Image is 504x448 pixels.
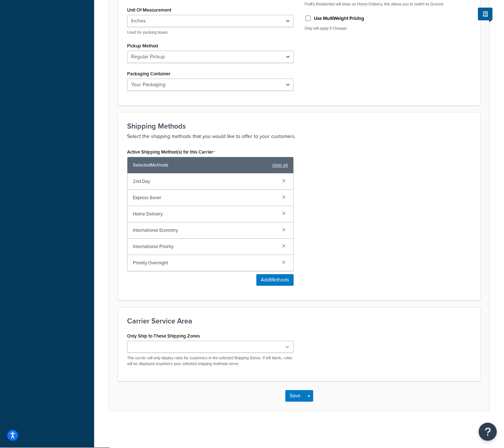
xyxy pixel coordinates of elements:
[478,8,492,20] button: Show Help Docs
[133,242,276,252] span: International Priority
[133,209,276,219] span: Home Delivery
[304,26,471,31] p: Only will apply if Cheaper
[127,43,158,49] label: Pickup Method
[133,176,276,187] span: 2nd Day
[133,225,276,235] span: International Economy
[272,160,288,170] a: clear all
[127,333,200,339] label: Only Ship to These Shipping Zones
[133,193,276,203] span: Express Saver
[133,258,276,268] span: Priority Overnight
[127,7,171,13] label: Unit Of Measurement
[127,71,171,76] label: Packaging Container
[127,122,471,130] h3: Shipping Methods
[479,423,497,441] button: Open Resource Center
[133,160,269,170] span: Selected Methods
[127,149,215,155] label: Active Shipping Method(s) for this Carrier
[127,317,471,325] h3: Carrier Service Area
[304,1,471,7] p: FedEx Residential will show as Home Delivery, this allows you to switch to Ground
[127,355,294,367] p: This carrier will only display rates for customers in the selected Shipping Zones. If left blank,...
[285,390,305,402] button: Save
[256,274,294,286] button: AddMethods
[127,30,294,35] p: Used for packing boxes
[127,132,471,141] p: Select the shipping methods that you would like to offer to your customers.
[314,15,364,22] label: Use MultiWeight Pricing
